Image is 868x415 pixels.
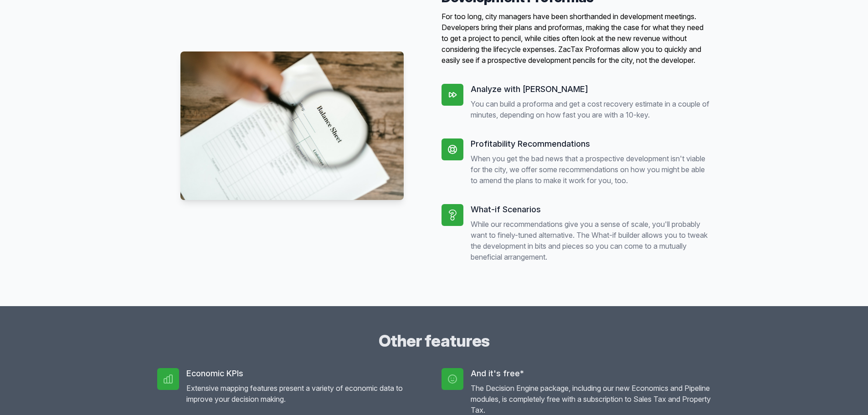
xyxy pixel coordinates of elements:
[157,332,711,350] h3: Other features
[186,368,427,379] h5: Economic KPIs
[471,138,711,149] h5: Profitability Recommendations
[471,98,711,120] p: You can build a proforma and get a cost recovery estimate in a couple of minutes, depending on ho...
[442,11,711,66] p: For too long, city managers have been shorthanded in development meetings. Developers bring their...
[471,204,711,215] h5: What-if Scenarios
[471,219,711,262] p: While our recommendations give you a sense of scale, you'll probably want to finely-tuned alterna...
[186,383,427,405] p: Extensive mapping features present a variety of economic data to improve your decision making.
[471,84,711,95] h5: Analyze with [PERSON_NAME]
[471,153,711,186] p: When you get the bad news that a prospective development isn't viable for the city, we offer some...
[471,368,711,379] h5: And it's free*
